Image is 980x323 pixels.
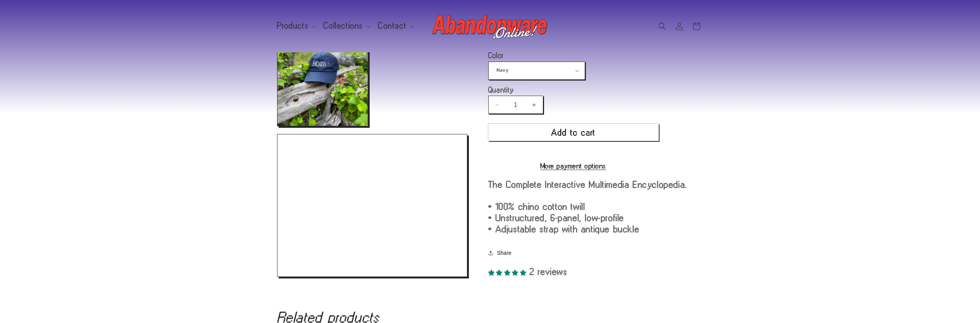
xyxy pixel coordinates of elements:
[432,11,548,42] img: Abandonware
[319,18,374,34] summary: Collections
[429,8,551,45] a: Abandonware
[488,86,659,93] label: Quantity
[488,162,659,169] a: More payment options
[488,52,659,59] label: Color
[324,22,363,29] span: Collections
[488,179,703,234] div: The Complete Interactive Multimedia Encyclopedia. • 100% chino cotton twill • Unstructured, 6-pan...
[488,266,530,276] span: 5.00 stars
[374,18,417,34] summary: Contact
[530,266,567,276] span: 2 reviews
[488,244,514,261] button: Share
[378,22,406,29] span: Contact
[488,124,659,141] button: Add to cart
[272,18,319,34] summary: Products
[277,134,467,277] iframe: 1995 Microsoft Encarta Commercial
[277,22,309,29] span: Products
[654,18,671,35] summary: Search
